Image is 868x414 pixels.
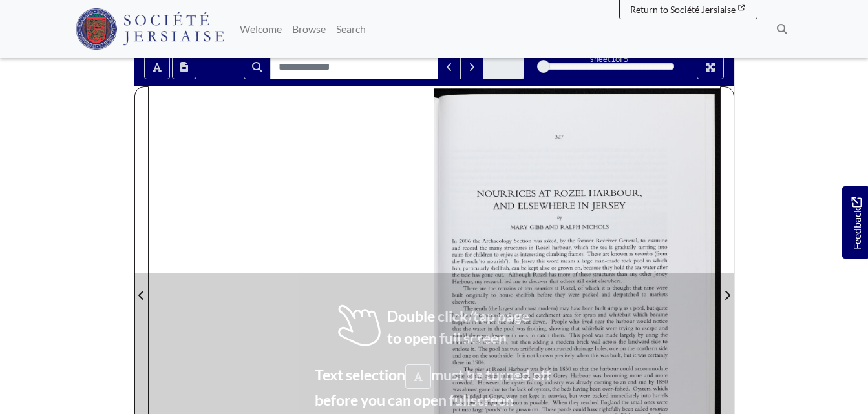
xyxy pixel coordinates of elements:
a: Welcome [235,16,287,42]
img: Société Jersiaise [76,8,225,50]
input: Search for [270,55,438,79]
button: Search [244,55,271,79]
button: Full screen mode [697,55,724,79]
button: Previous Match [438,55,461,79]
span: Feedback [849,197,864,249]
button: Toggle text selection (Alt+T) [144,55,170,79]
a: Société Jersiaise logo [76,5,225,53]
span: Return to Société Jersiaise [630,4,736,15]
button: Next Match [460,55,483,79]
a: Search [331,16,371,42]
a: Would you like to provide feedback? [842,186,868,259]
button: Open transcription window [172,55,196,79]
a: Browse [287,16,331,42]
div: sheet of 5 [544,53,674,65]
span: 1 [611,54,615,64]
